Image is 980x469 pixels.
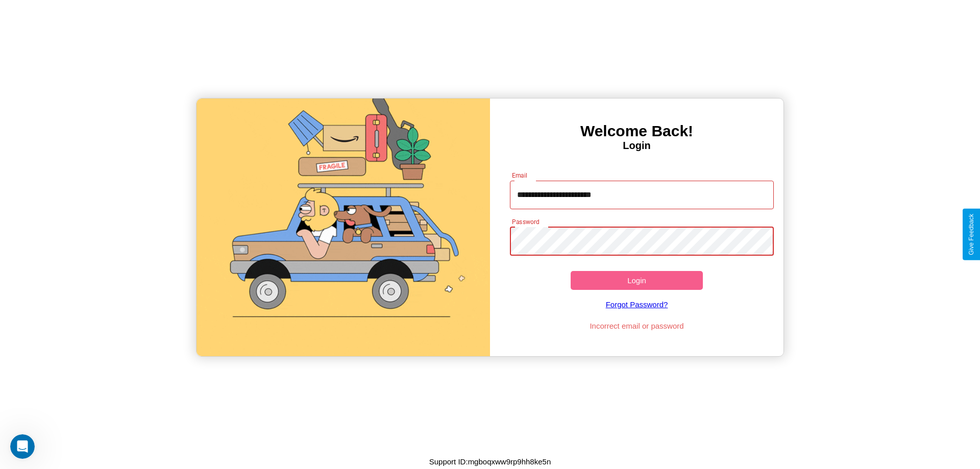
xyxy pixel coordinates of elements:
iframe: Intercom live chat [10,434,35,459]
h4: Login [490,140,783,152]
div: Give Feedback [968,214,975,255]
button: Login [571,271,703,290]
img: gif [197,98,490,356]
label: Password [512,217,539,226]
label: Email [512,171,528,180]
p: Incorrect email or password [505,319,769,333]
h3: Welcome Back! [490,122,783,140]
p: Support ID: mgboqxww9rp9hh8ke5n [429,455,551,468]
a: Forgot Password? [505,290,769,319]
